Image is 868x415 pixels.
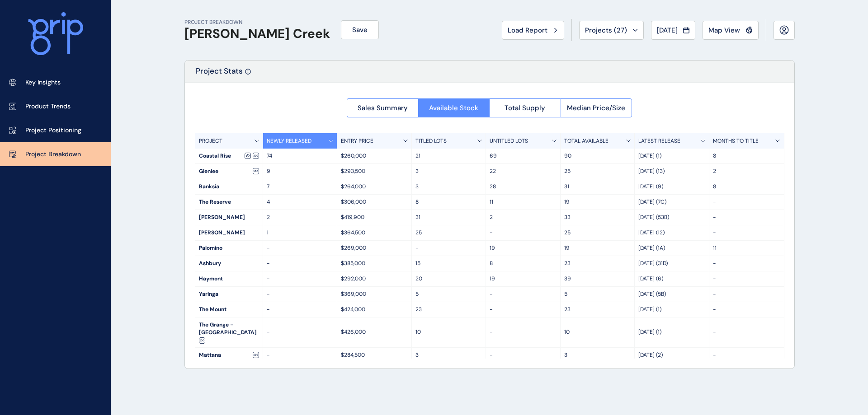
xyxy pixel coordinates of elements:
[267,290,334,298] p: -
[195,225,263,240] div: [PERSON_NAME]
[418,98,490,117] button: Available Stock
[564,290,631,298] p: 5
[505,103,545,112] span: Total Supply
[415,168,482,175] p: 3
[199,137,222,145] p: PROJECT
[490,183,557,191] p: 28
[564,152,631,160] p: 90
[267,152,334,160] p: 74
[341,198,408,206] p: $306,000
[564,351,631,359] p: 3
[490,198,557,206] p: 11
[184,19,330,26] p: PROJECT BREAKDOWN
[490,275,557,283] p: 19
[195,256,263,271] div: Ashbury
[564,168,631,175] p: 25
[415,229,482,237] p: 25
[713,328,780,336] p: -
[657,26,678,35] span: [DATE]
[195,179,263,194] div: Banksia
[564,260,631,267] p: 23
[489,98,561,117] button: Total Supply
[415,328,482,336] p: 10
[561,98,632,117] button: Median Price/Size
[713,168,780,175] p: 2
[713,260,780,267] p: -
[713,152,780,160] p: 8
[25,78,61,87] p: Key Insights
[638,306,705,313] p: [DATE] (1)
[341,183,408,191] p: $264,000
[267,214,334,221] p: 2
[638,229,705,237] p: [DATE] (12)
[564,229,631,237] p: 25
[490,229,557,237] p: -
[195,164,263,179] div: Glenlee
[713,137,759,145] p: MONTHS TO TITLE
[490,306,557,313] p: -
[341,244,408,252] p: $269,000
[708,26,740,35] span: Map View
[713,214,780,221] p: -
[195,149,263,163] div: Coastal Rise
[415,183,482,191] p: 3
[415,152,482,160] p: 21
[638,198,705,206] p: [DATE] (7C)
[638,260,705,267] p: [DATE] (31D)
[638,275,705,283] p: [DATE] (6)
[713,229,780,237] p: -
[195,210,263,225] div: [PERSON_NAME]
[638,137,680,145] p: LATEST RELEASE
[267,328,334,336] p: -
[638,183,705,191] p: [DATE] (9)
[490,290,557,298] p: -
[490,260,557,267] p: 8
[341,20,379,39] button: Save
[490,168,557,175] p: 22
[415,214,482,221] p: 31
[508,26,547,35] span: Load Report
[713,198,780,206] p: -
[651,21,695,40] button: [DATE]
[415,351,482,359] p: 3
[490,214,557,221] p: 2
[415,306,482,313] p: 23
[713,183,780,191] p: 8
[490,351,557,359] p: -
[490,328,557,336] p: -
[429,103,478,112] span: Available Stock
[638,351,705,359] p: [DATE] (2)
[490,152,557,160] p: 69
[564,214,631,221] p: 33
[567,103,625,112] span: Median Price/Size
[564,244,631,252] p: 19
[415,275,482,283] p: 20
[267,183,334,191] p: 7
[713,290,780,298] p: -
[564,328,631,336] p: 10
[638,244,705,252] p: [DATE] (1A)
[638,328,705,336] p: [DATE] (1)
[196,66,243,83] p: Project Stats
[195,271,263,286] div: Haymont
[341,275,408,283] p: $292,000
[195,241,263,256] div: Palomino
[267,229,334,237] p: 1
[638,168,705,175] p: [DATE] (13)
[638,214,705,221] p: [DATE] (53B)
[341,137,373,145] p: ENTRY PRICE
[415,290,482,298] p: 5
[415,260,482,267] p: 15
[267,137,311,145] p: NEWLY RELEASED
[341,351,408,359] p: $284,500
[564,306,631,313] p: 23
[341,229,408,237] p: $364,500
[341,306,408,313] p: $424,000
[195,287,263,302] div: Yaringa
[341,328,408,336] p: $426,000
[267,275,334,283] p: -
[352,25,368,34] span: Save
[195,348,263,363] div: Mattana
[341,260,408,267] p: $385,000
[195,302,263,317] div: The Mount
